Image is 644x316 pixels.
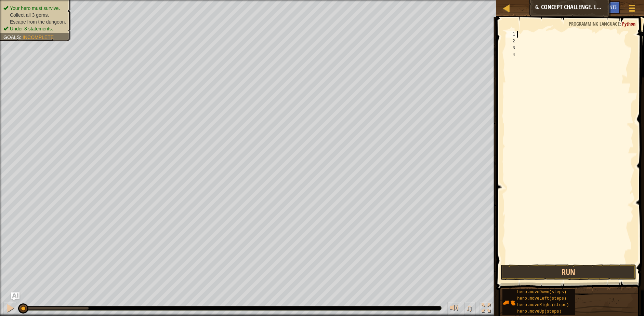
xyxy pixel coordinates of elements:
[3,18,66,25] li: Escape from the dungeon.
[479,302,493,316] button: Toggle fullscreen
[506,51,517,58] div: 4
[464,302,476,316] button: ♫
[506,44,517,51] div: 3
[620,20,622,27] span: :
[11,292,19,301] button: Ask AI
[23,35,54,40] span: Incomplete
[3,35,20,40] span: Goals
[10,26,53,31] span: Under 8 statements.
[3,302,17,316] button: Ctrl + P: Pause
[517,296,566,301] span: hero.moveLeft(steps)
[3,5,66,12] li: Your hero must survive.
[587,4,599,10] span: Ask AI
[466,303,473,313] span: ♫
[517,290,566,294] span: hero.moveDown(steps)
[3,25,66,32] li: Under 8 statements.
[517,309,562,314] span: hero.moveUp(steps)
[10,19,66,25] span: Escape from the dungeon.
[20,35,23,40] span: :
[10,5,60,11] span: Your hero must survive.
[10,12,49,18] span: Collect all 3 gems.
[623,1,641,17] button: Show game menu
[569,20,620,27] span: Programming language
[622,20,635,27] span: Python
[501,264,636,280] button: Run
[583,1,602,14] button: Ask AI
[506,31,517,38] div: 1
[447,302,461,316] button: Adjust volume
[517,303,569,307] span: hero.moveRight(steps)
[605,4,617,10] span: Hints
[3,12,66,18] li: Collect all 3 gems.
[506,38,517,44] div: 2
[502,296,515,309] img: portrait.png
